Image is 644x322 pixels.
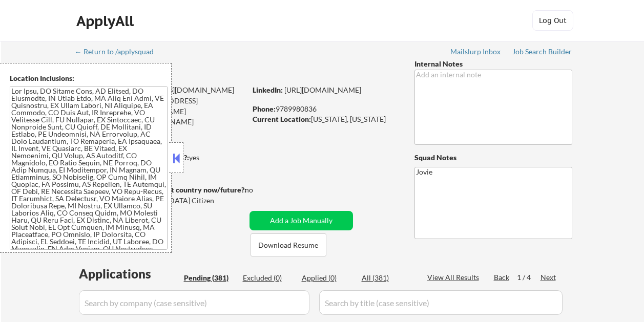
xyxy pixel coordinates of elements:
[253,104,398,114] div: 9789980836
[253,85,283,94] strong: LinkedIn:
[450,48,502,58] a: Mailslurp Inbox
[253,114,398,124] div: [US_STATE], [US_STATE]
[427,272,482,283] div: View All Results
[512,48,572,58] a: Job Search Builder
[75,48,163,55] div: ← Return to /applysquad
[250,211,353,230] button: Add a Job Manually
[79,290,309,315] input: Search by company (case sensitive)
[245,185,274,195] div: no
[76,12,137,30] div: ApplyAll
[494,272,510,283] div: Back
[319,290,563,315] input: Search by title (case sensitive)
[253,115,311,123] strong: Current Location:
[79,268,180,280] div: Applications
[541,272,557,283] div: Next
[184,273,235,283] div: Pending (381)
[243,273,294,283] div: Excluded (0)
[253,104,276,113] strong: Phone:
[302,273,353,283] div: Applied (0)
[362,273,413,283] div: All (381)
[512,48,572,55] div: Job Search Builder
[414,59,572,69] div: Internal Notes
[284,85,361,94] a: [URL][DOMAIN_NAME]
[532,10,573,31] button: Log Out
[251,233,326,256] button: Download Resume
[75,48,163,58] a: ← Return to /applysquad
[517,272,541,283] div: 1 / 4
[450,48,502,55] div: Mailslurp Inbox
[414,153,572,163] div: Squad Notes
[10,73,168,83] div: Location Inclusions:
